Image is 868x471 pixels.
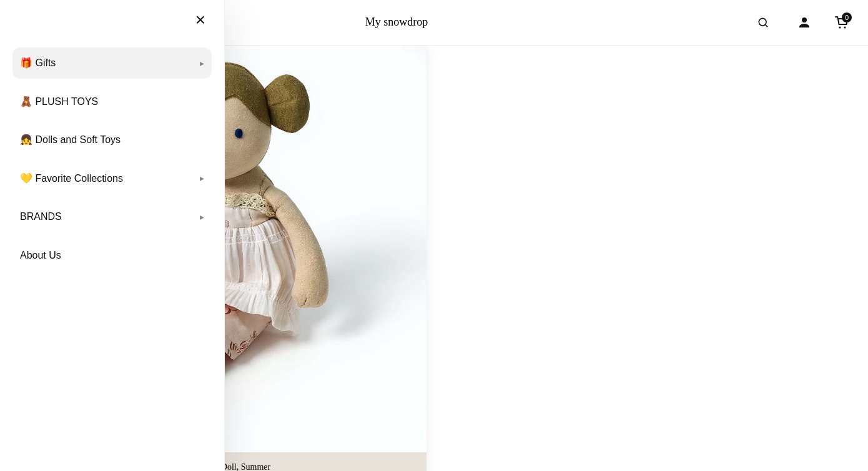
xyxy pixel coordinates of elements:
[183,6,218,34] button: Close menu
[791,9,818,36] a: Account
[12,124,212,156] a: 👧 Dolls and Soft Toys
[746,5,781,40] button: Open search
[828,9,856,36] a: Cart
[12,163,212,194] a: 💛 Favorite Collections
[842,12,852,22] span: 0
[12,86,212,117] a: 🧸 PLUSH TOYS
[12,240,212,271] a: About Us
[365,16,428,28] a: My snowdrop
[12,47,212,79] a: 🎁 Gifts
[12,201,212,232] a: BRANDS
